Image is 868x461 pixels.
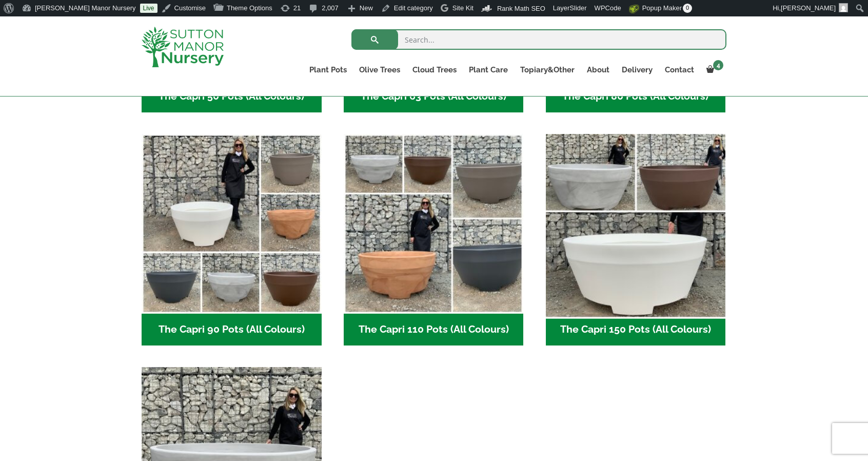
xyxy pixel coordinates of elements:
[344,134,524,314] img: The Capri 110 Pots (All Colours)
[303,63,353,77] a: Plant Pots
[140,4,157,13] a: Live
[713,60,723,70] span: 4
[351,29,726,50] input: Search...
[142,134,322,314] img: The Capri 90 Pots (All Colours)
[344,134,524,345] a: Visit product category The Capri 110 Pots (All Colours)
[344,81,524,112] h2: The Capri 63 Pots (All Colours)
[142,27,224,67] img: logo
[142,134,322,345] a: Visit product category The Capri 90 Pots (All Colours)
[541,129,730,318] img: The Capri 150 Pots (All Colours)
[142,81,322,112] h2: The Capri 50 Pots (All Colours)
[406,63,463,77] a: Cloud Trees
[546,134,726,345] a: Visit product category The Capri 150 Pots (All Colours)
[344,314,524,345] h2: The Capri 110 Pots (All Colours)
[546,314,726,345] h2: The Capri 150 Pots (All Colours)
[659,63,700,77] a: Contact
[616,63,659,77] a: Delivery
[781,4,836,12] span: [PERSON_NAME]
[514,63,581,77] a: Topiary&Other
[683,4,692,13] span: 0
[546,81,726,112] h2: The Capri 80 Pots (All Colours)
[463,63,514,77] a: Plant Care
[353,63,406,77] a: Olive Trees
[452,4,474,12] span: Site Kit
[581,63,616,77] a: About
[497,5,545,12] span: Rank Math SEO
[700,63,726,77] a: 4
[142,314,322,345] h2: The Capri 90 Pots (All Colours)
